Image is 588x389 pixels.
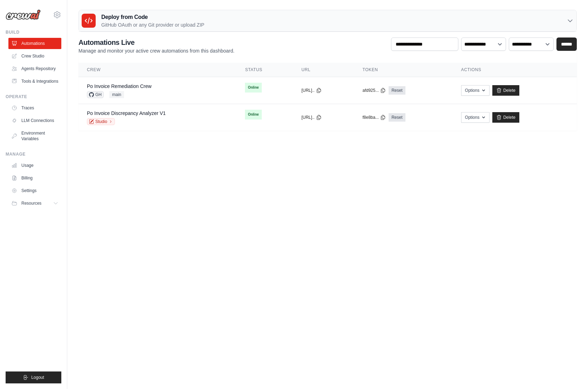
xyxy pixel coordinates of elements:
[453,63,577,77] th: Actions
[8,185,61,196] a: Settings
[8,76,61,87] a: Tools & Integrations
[8,198,61,209] button: Resources
[78,37,234,47] h2: Automations Live
[8,115,61,126] a: LLM Connections
[389,113,405,122] a: Reset
[245,83,261,93] span: Online
[8,50,61,62] a: Crew Studio
[6,371,61,383] button: Logout
[78,47,234,54] p: Manage and monitor your active crew automations from this dashboard.
[461,85,490,96] button: Options
[362,115,386,120] button: f8e8ba...
[87,118,115,125] a: Studio
[8,102,61,114] a: Traces
[8,160,61,171] a: Usage
[6,151,61,157] div: Manage
[101,13,204,21] h3: Deploy from Code
[78,63,237,77] th: Crew
[293,63,354,77] th: URL
[362,88,386,93] button: afd925...
[237,63,293,77] th: Status
[6,29,61,35] div: Build
[8,38,61,49] a: Automations
[101,21,204,28] p: GitHub OAuth or any Git provider or upload ZIP
[492,112,519,123] a: Delete
[21,200,41,206] span: Resources
[87,91,104,98] span: GH
[31,375,44,380] span: Logout
[492,85,519,96] a: Delete
[8,63,61,74] a: Agents Repository
[245,110,261,120] span: Online
[8,172,61,184] a: Billing
[87,110,166,116] a: Po Invoice Discrepancy Analyzer V1
[6,9,41,20] img: Logo
[6,94,61,100] div: Operate
[461,112,490,123] button: Options
[8,128,61,144] a: Environment Variables
[354,63,452,77] th: Token
[389,86,405,95] a: Reset
[87,83,151,89] a: Po Invoice Remediation Crew
[109,91,124,98] span: main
